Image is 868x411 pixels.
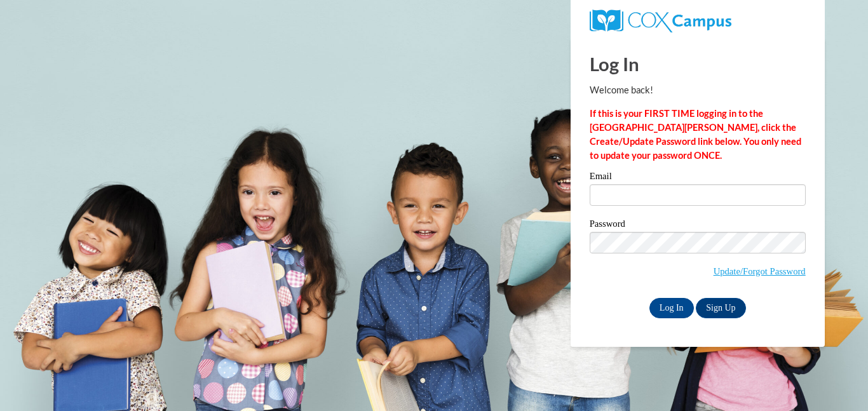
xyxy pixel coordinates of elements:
[590,219,806,232] label: Password
[590,108,801,161] strong: If this is your FIRST TIME logging in to the [GEOGRAPHIC_DATA][PERSON_NAME], click the Create/Upd...
[590,10,731,32] img: COX Campus
[590,83,806,97] p: Welcome back!
[649,298,694,318] input: Log In
[696,298,745,318] a: Sign Up
[590,51,806,77] h1: Log In
[590,15,731,25] a: COX Campus
[590,172,806,184] label: Email
[714,266,806,276] a: Update/Forgot Password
